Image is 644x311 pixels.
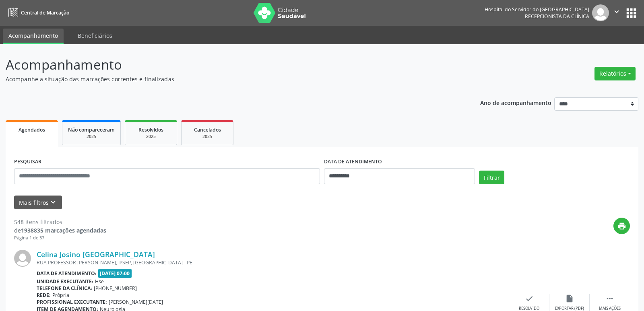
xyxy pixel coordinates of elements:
button: Mais filtroskeyboard_arrow_down [14,196,62,210]
button:  [609,4,624,21]
button: print [613,218,630,234]
b: Telefone da clínica: [37,285,92,292]
a: Celina Josino [GEOGRAPHIC_DATA] [37,250,155,259]
div: 548 itens filtrados [14,218,106,226]
span: Hse [95,278,104,285]
b: Profissional executante: [37,299,107,305]
b: Unidade executante: [37,278,93,285]
span: Própria [52,292,69,299]
a: Central de Marcação [6,6,69,19]
label: PESQUISAR [14,156,41,168]
i: keyboard_arrow_down [49,198,58,207]
div: 2025 [131,134,171,140]
span: Resolvidos [138,126,163,133]
i: check [525,294,534,303]
i: print [617,222,626,231]
button: Relatórios [594,67,636,80]
a: Beneficiários [72,29,118,43]
p: Ano de acompanhamento [480,97,551,107]
button: apps [624,6,638,20]
div: 2025 [68,134,115,140]
label: DATA DE ATENDIMENTO [324,156,382,168]
a: Acompanhamento [3,29,64,44]
span: Agendados [19,126,45,133]
button: Filtrar [479,171,504,184]
b: Rede: [37,292,51,299]
span: Recepcionista da clínica [525,13,589,20]
i: insert_drive_file [565,294,574,303]
div: de [14,226,106,235]
img: img [14,250,31,267]
span: Cancelados [194,126,221,133]
i:  [612,7,621,16]
div: RUA PROFESSOR [PERSON_NAME], IPSEP, [GEOGRAPHIC_DATA] - PE [37,259,509,266]
div: 2025 [187,134,227,140]
div: Página 1 de 37 [14,235,106,241]
i:  [605,294,614,303]
span: [DATE] 07:00 [98,269,132,278]
span: [PHONE_NUMBER] [94,285,137,292]
strong: 1938835 marcações agendadas [21,227,106,234]
p: Acompanhamento [6,55,448,75]
span: [PERSON_NAME][DATE] [109,299,163,305]
div: Hospital do Servidor do [GEOGRAPHIC_DATA] [485,6,589,13]
b: Data de atendimento: [37,270,97,277]
span: Não compareceram [68,126,115,133]
p: Acompanhe a situação das marcações correntes e finalizadas [6,75,448,83]
span: Central de Marcação [21,9,69,16]
img: img [592,4,609,21]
